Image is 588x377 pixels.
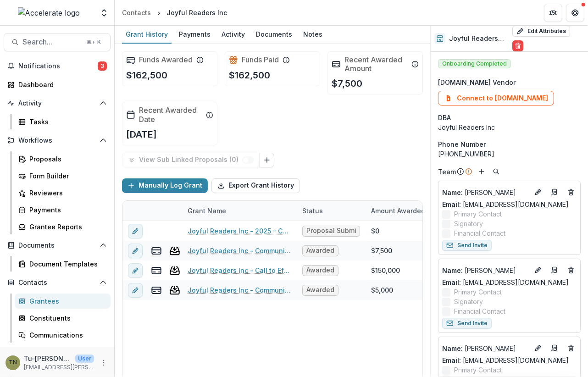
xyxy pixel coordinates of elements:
div: Grant Name [182,201,297,221]
a: Email: [EMAIL_ADDRESS][DOMAIN_NAME] [442,355,569,365]
button: Deletes [566,343,577,354]
span: Documents [18,242,96,249]
a: Name: [PERSON_NAME] [442,344,529,353]
a: Form Builder [15,168,111,183]
div: Amount Awarded [366,201,434,221]
p: Tu-[PERSON_NAME] [24,354,72,363]
div: Joyful Readers Inc [438,122,581,132]
span: DBA [438,113,451,122]
div: $150,000 [371,266,400,275]
button: Search... [4,33,111,51]
a: Communications [15,327,111,343]
div: Joyful Readers Inc [166,8,227,17]
div: Status [297,206,328,216]
button: Deletes [566,265,577,276]
button: Open entity switcher [98,4,111,22]
p: View Sub Linked Proposals ( 0 ) [139,156,242,164]
span: Email: [442,200,461,208]
span: Awarded [306,286,334,294]
div: Status [297,201,366,221]
a: Name: [PERSON_NAME] [442,188,529,197]
div: [PHONE_NUMBER] [438,149,581,159]
span: Workflows [18,137,96,144]
span: Notifications [18,62,98,70]
div: $5,000 [371,285,393,295]
button: Open Activity [4,96,111,111]
a: Joyful Readers Inc - Community of Practice - 2 [188,246,291,255]
div: Dashboard [18,80,103,89]
div: Amount Awarded [366,206,431,216]
h2: Recent Awarded Amount [344,55,408,73]
button: Link Grants [260,153,274,167]
span: Awarded [306,247,334,255]
span: Search... [22,38,81,46]
button: view-payments [151,245,162,256]
a: Payments [15,202,111,217]
button: Open Workflows [4,133,111,148]
div: Documents [252,28,296,41]
button: Manually Log Grant [122,178,208,193]
a: Dashboard [4,77,111,92]
span: Email: [442,356,461,364]
button: View Sub Linked Proposals (0) [122,153,260,167]
span: Name : [442,188,463,196]
span: Phone Number [438,139,486,149]
a: Email: [EMAIL_ADDRESS][DOMAIN_NAME] [442,277,569,287]
p: $162,500 [126,68,167,82]
a: Contacts [118,6,155,19]
div: Grantees [29,296,103,306]
a: Constituents [15,310,111,326]
span: Name : [442,344,463,352]
span: Proposal Submitted [306,227,356,235]
span: Primary Contact [454,209,502,219]
span: Email: [442,278,461,286]
a: Proposals [15,151,111,166]
span: Primary Contact [454,365,502,375]
button: Send Invite [442,240,492,251]
span: Signatory [454,297,483,306]
a: Payments [175,26,214,44]
div: Tu-Quyen Nguyen [9,360,17,366]
a: Grant History [122,26,172,44]
div: $7,500 [371,246,392,255]
a: Document Templates [15,256,111,272]
div: Activity [218,28,249,41]
button: Delete [512,40,523,51]
span: Financial Contact [454,228,505,238]
a: Tasks [15,114,111,129]
button: Edit [533,343,544,354]
nav: breadcrumb [118,6,231,19]
h2: Joyful Readers Inc [449,35,509,43]
button: Get Help [566,4,584,22]
span: Financial Contact [454,306,505,316]
div: Notes [300,28,326,41]
button: Export Grant History [211,178,300,193]
button: edit [128,223,143,238]
p: $162,500 [229,68,270,82]
button: Edit Attributes [512,26,570,37]
div: Payments [29,205,103,215]
button: Deletes [566,187,577,198]
p: [PERSON_NAME] [442,266,529,275]
div: Constituents [29,313,103,323]
a: Go to contact [547,185,562,200]
button: Send Invite [442,318,492,329]
button: edit [128,263,143,277]
div: Proposals [29,154,103,164]
p: [PERSON_NAME] [442,344,529,353]
div: Payments [175,28,214,41]
div: Grantee Reports [29,222,103,232]
button: Edit [533,265,544,276]
a: Email: [EMAIL_ADDRESS][DOMAIN_NAME] [442,200,569,209]
img: Accelerate logo [18,7,80,18]
a: Grantee Reports [15,219,111,234]
a: Activity [218,26,249,44]
button: Edit [533,187,544,198]
button: Notifications3 [4,59,111,73]
span: Primary Contact [454,287,502,297]
a: Grantees [15,294,111,309]
p: [EMAIL_ADDRESS][PERSON_NAME][DOMAIN_NAME] [24,363,94,371]
p: [DATE] [126,128,157,141]
button: Open Documents [4,238,111,253]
